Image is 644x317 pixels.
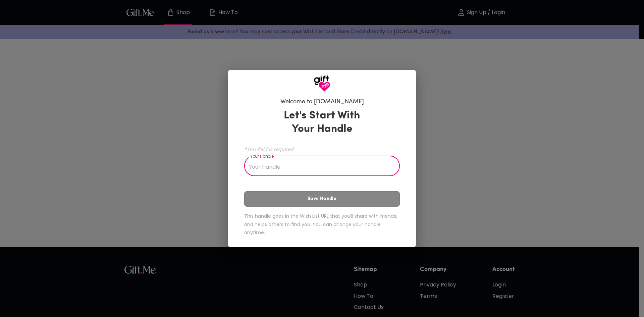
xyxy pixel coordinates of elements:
[314,75,330,92] img: GiftMe Logo
[244,212,400,237] h6: This handle goes in the Wish List URL that you'll share with friends, and helps others to find yo...
[280,98,364,106] h6: Welcome to [DOMAIN_NAME]
[244,146,400,152] span: *This field is required.
[244,157,392,176] input: Your Handle
[275,109,369,136] h3: Let's Start With Your Handle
